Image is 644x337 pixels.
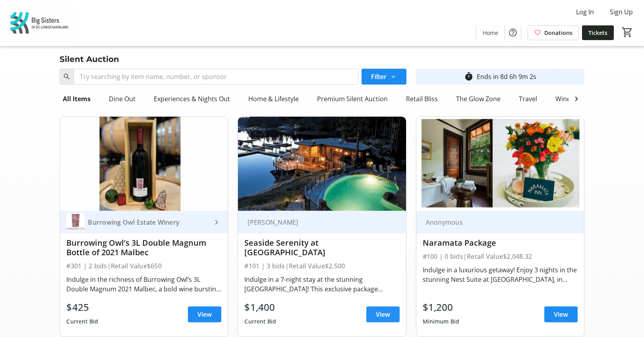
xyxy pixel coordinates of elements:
mat-icon: timer_outline [464,72,474,81]
div: #101 | 3 bids | Retail Value $2,500 [244,260,399,272]
div: Naramata Package [423,238,578,248]
input: Try searching by item name, number, or sponsor [73,69,358,85]
img: Seaside Serenity at Painted Boat Resort & Marina [238,117,406,211]
div: Indulge in a luxurious getaway! Enjoy 3 nights in the stunning Nest Suite at [GEOGRAPHIC_DATA], i... [423,265,578,284]
span: View [554,310,568,319]
div: Indulge in a 7-night stay at the stunning [GEOGRAPHIC_DATA]! This exclusive package includes a tw... [244,275,399,294]
img: Burrowing Owl Estate Winery [66,213,85,231]
a: Tickets [582,25,614,40]
div: Seaside Serenity at [GEOGRAPHIC_DATA] [244,238,399,257]
div: Indulge in the richness of Burrowing Owl’s 3L Double Magnum 2021 Malbec, a bold wine bursting wit... [66,275,221,294]
div: Burrowing Owl Estate Winery [85,218,212,226]
div: Silent Auction [55,53,124,65]
button: Help [505,25,521,40]
a: Home [476,25,505,40]
div: Current Bid [66,314,98,329]
a: Donations [528,25,579,40]
a: View [188,306,221,322]
div: $1,200 [423,300,460,314]
span: View [376,310,390,319]
div: Minimum Bid [423,314,460,329]
div: Home & Lifestyle [245,91,302,107]
button: Sign Up [603,6,639,18]
span: Filter [371,72,387,81]
div: Dine Out [106,91,139,107]
div: The Glow Zone [453,91,504,107]
div: Retail Bliss [403,91,441,107]
div: #301 | 2 bids | Retail Value $650 [66,260,221,272]
div: [PERSON_NAME] [244,218,390,226]
div: Anonymous [423,218,568,226]
button: Cart [620,25,634,39]
div: Travel [516,91,540,107]
img: Burrowing Owl’s 3L Double Magnum Bottle of 2021 Malbec [60,117,228,211]
div: Experiences & Nights Out [151,91,233,107]
span: Home [483,29,498,37]
a: Burrowing Owl Estate WineryBurrowing Owl Estate Winery [60,211,228,233]
div: $1,400 [244,300,276,314]
span: Tickets [588,29,607,37]
span: Sign Up [610,7,633,17]
div: #100 | 0 bids | Retail Value $2,048.32 [423,251,578,262]
span: Donations [544,29,572,37]
div: Current Bid [244,314,276,329]
div: Wine & Spirits [552,91,601,107]
img: Naramata Package [416,117,584,211]
a: View [544,306,578,322]
div: Ends in 8d 6h 9m 2s [477,72,536,81]
span: Log In [576,7,594,17]
div: $425 [66,300,98,314]
span: View [197,310,212,319]
div: Burrowing Owl’s 3L Double Magnum Bottle of 2021 Malbec [66,238,221,257]
a: View [366,306,400,322]
button: Log In [570,6,600,18]
mat-icon: keyboard_arrow_right [212,218,221,227]
button: Filter [362,69,406,85]
div: All Items [60,91,94,107]
img: Big Sisters of BC Lower Mainland's Logo [5,3,75,43]
div: Premium Silent Auction [314,91,391,107]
